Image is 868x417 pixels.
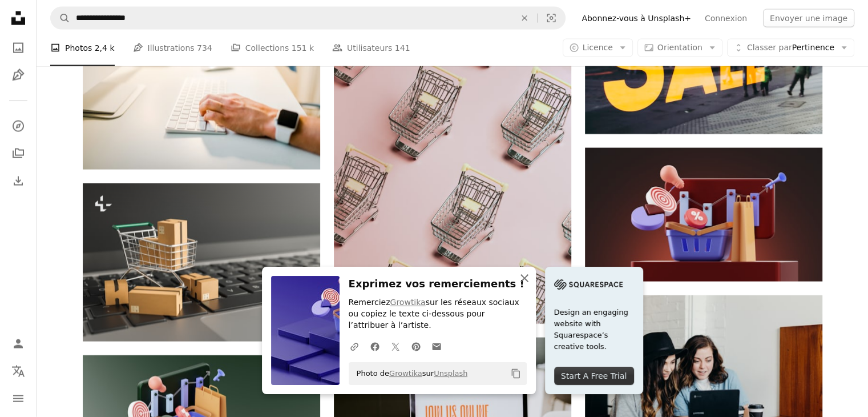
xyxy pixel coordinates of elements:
[585,209,822,219] a: une pile d’objets assis sur une table
[506,364,526,383] button: Copier dans le presse-papier
[7,332,30,355] a: Connexion / S’inscrire
[698,9,754,27] a: Connexion
[747,42,834,54] span: Pertinence
[83,85,320,95] a: person using iMac
[554,276,623,293] img: file-1705255347840-230a6ab5bca9image
[83,183,320,342] img: Gros plan du panier sur le clavier de l’ordinateur avec des boîtes d’expédition autour et de l’es...
[349,297,527,331] p: Remerciez sur les réseaux sociaux ou copiez le texte ci-dessous pour l’attribuer à l’artiste.
[349,276,527,292] h3: Exprimez vos remerciements !
[334,135,571,145] a: Un groupe de caddies assis sur une surface rose
[747,43,792,52] span: Classer par
[7,64,30,87] a: Illustrations
[7,170,30,193] a: Historique de téléchargement
[512,7,537,29] button: Effacer
[7,360,30,383] button: Langue
[7,37,30,59] a: Photos
[434,369,467,378] a: Unsplash
[7,387,30,410] button: Menu
[385,335,406,358] a: Partagez-leTwitter
[7,142,30,165] a: Collections
[545,267,643,394] a: Design an engaging website with Squarespace’s creative tools.Start A Free Trial
[727,39,854,57] button: Classer parPertinence
[351,364,468,383] span: Photo de sur
[365,335,385,358] a: Partagez-leFacebook
[583,43,613,52] span: Licence
[637,39,722,57] button: Orientation
[657,43,703,52] span: Orientation
[390,298,425,307] a: Growtika
[389,369,422,378] a: Growtika
[585,369,822,379] a: deux femmes assises près de la table à l’aide d’un ordinateur portable Samsung
[133,30,212,66] a: Illustrations 734
[554,367,634,385] div: Start A Free Trial
[763,9,854,27] button: Envoyer une image
[51,7,70,29] button: Rechercher sur Unsplash
[332,30,410,66] a: Utilisateurs 141
[197,42,212,54] span: 734
[50,7,566,30] form: Rechercher des visuels sur tout le site
[7,7,30,32] a: Accueil — Unsplash
[585,148,822,282] img: une pile d’objets assis sur une table
[395,42,410,54] span: 141
[575,9,698,27] a: Abonnez-vous à Unsplash+
[554,307,634,352] span: Design an engaging website with Squarespace’s creative tools.
[83,11,320,170] img: person using iMac
[406,335,426,358] a: Partagez-lePinterest
[292,42,314,54] span: 151 k
[231,30,314,66] a: Collections 151 k
[83,257,320,267] a: Gros plan du panier sur le clavier de l’ordinateur avec des boîtes d’expédition autour et de l’es...
[563,39,633,57] button: Licence
[7,115,30,138] a: Explorer
[538,7,565,29] button: Recherche de visuels
[426,335,447,358] a: Partager par mail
